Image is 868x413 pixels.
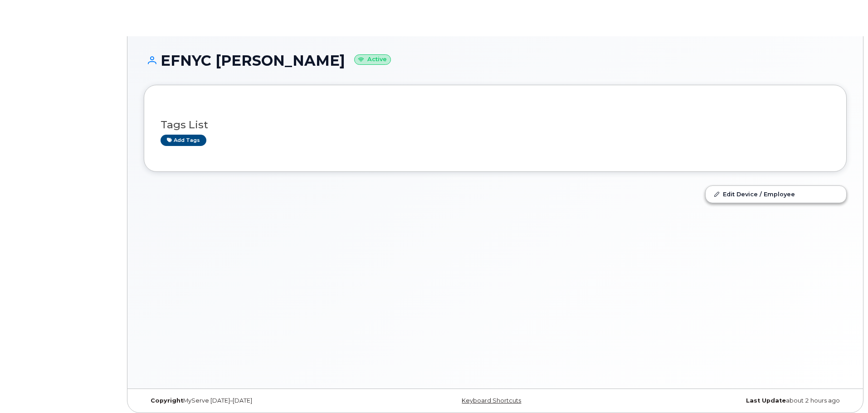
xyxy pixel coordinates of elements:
small: Active [354,54,391,65]
a: Edit Device / Employee [706,186,846,202]
h3: Tags List [161,119,830,131]
a: Keyboard Shortcuts [462,397,521,404]
h1: EFNYC [PERSON_NAME] [144,53,847,68]
a: Add tags [161,135,206,146]
strong: Copyright [151,397,183,404]
strong: Last Update [746,397,786,404]
div: about 2 hours ago [612,397,847,404]
div: MyServe [DATE]–[DATE] [144,397,378,404]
